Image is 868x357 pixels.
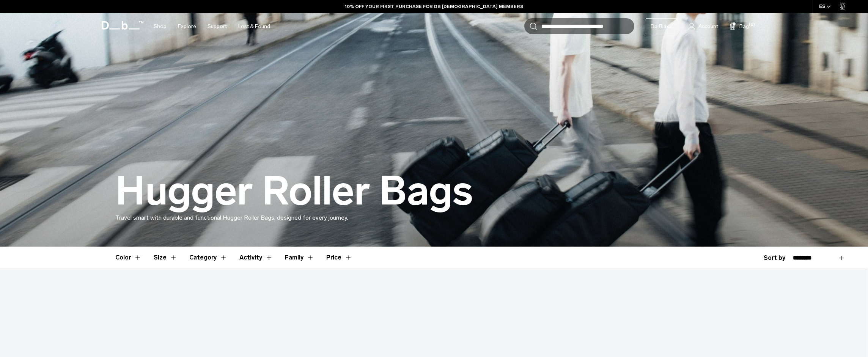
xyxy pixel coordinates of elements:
[749,22,755,28] span: (2)
[178,13,196,40] a: Explore
[730,22,749,31] button: Bag (2)
[115,247,142,269] button: Toggle Filter
[154,247,177,269] button: Toggle Filter
[689,22,718,31] a: Account
[345,3,523,10] a: 10% OFF YOUR FIRST PURCHASE FOR DB [DEMOGRAPHIC_DATA] MEMBERS
[148,13,276,40] nav: Main Navigation
[698,22,718,30] span: Account
[208,13,227,40] a: Support
[154,13,167,40] a: Shop
[239,247,273,269] button: Toggle Filter
[115,214,348,221] span: Travel smart with durable and functional Hugger Roller Bags, designed for every journey.
[285,247,314,269] button: Toggle Filter
[115,169,473,213] h1: Hugger Roller Bags
[238,13,270,40] a: Lost & Found
[189,247,227,269] button: Toggle Filter
[646,18,677,34] a: Db Black
[739,22,749,30] span: Bag
[326,247,352,269] button: Toggle Price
